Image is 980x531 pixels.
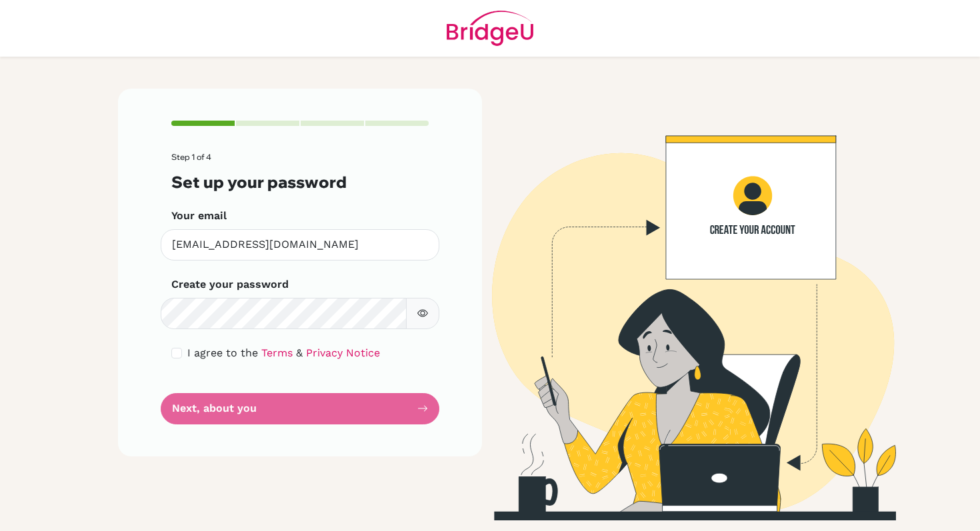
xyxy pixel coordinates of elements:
span: Step 1 of 4 [171,152,211,162]
a: Terms [261,346,293,359]
label: Your email [171,208,227,224]
h3: Set up your password [171,173,429,192]
label: Create your password [171,276,289,292]
a: Privacy Notice [306,346,380,359]
input: Insert your email* [161,229,439,261]
span: & [296,346,303,359]
span: I agree to the [187,346,258,359]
